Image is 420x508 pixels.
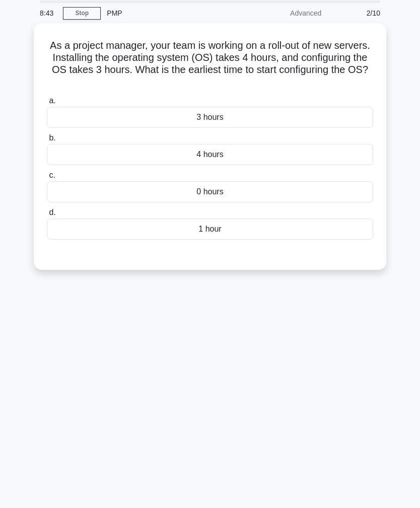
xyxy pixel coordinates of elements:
[34,3,63,23] div: 8:43
[49,171,55,179] span: c.
[47,107,373,128] div: 3 hours
[63,7,101,20] a: Stop
[101,3,239,23] div: PMP
[49,133,55,142] span: b.
[327,3,386,23] div: 2/10
[239,3,327,23] div: Advanced
[49,96,55,105] span: a.
[49,208,55,216] span: d.
[46,39,374,89] h5: As a project manager, your team is working on a roll-out of new servers. Installing the operating...
[47,181,373,202] div: 0 hours
[47,219,373,240] div: 1 hour
[47,144,373,165] div: 4 hours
